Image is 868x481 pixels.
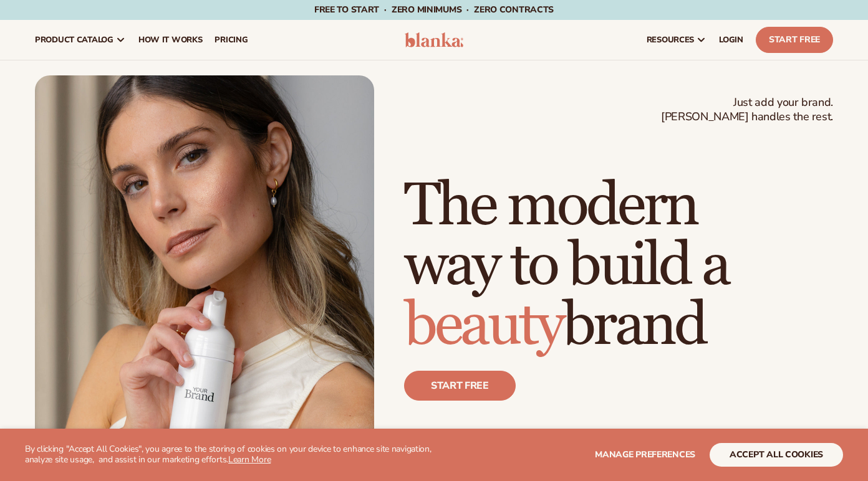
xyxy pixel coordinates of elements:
[640,20,713,60] a: resources
[719,35,743,45] span: LOGIN
[713,20,750,60] a: LOGIN
[132,20,209,60] a: How It Works
[661,95,833,125] span: Just add your brand. [PERSON_NAME] handles the rest.
[25,444,440,465] p: By clicking "Accept All Cookies", you agree to the storing of cookies on your device to enhance s...
[756,27,833,53] a: Start Free
[404,426,468,453] p: 100K+
[647,35,694,45] span: resources
[405,32,463,47] img: logo
[597,426,691,453] p: 450+
[208,20,254,60] a: pricing
[228,454,271,465] a: Learn More
[404,176,833,356] h1: The modern way to build a brand
[35,35,113,45] span: product catalog
[404,289,562,362] span: beauty
[493,426,572,453] p: 4.9
[138,35,203,45] span: How It Works
[710,443,843,467] button: accept all cookies
[29,20,132,60] a: product catalog
[595,443,695,467] button: Manage preferences
[314,4,554,16] span: Free to start · ZERO minimums · ZERO contracts
[404,371,516,401] a: Start free
[215,35,248,45] span: pricing
[595,449,695,460] span: Manage preferences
